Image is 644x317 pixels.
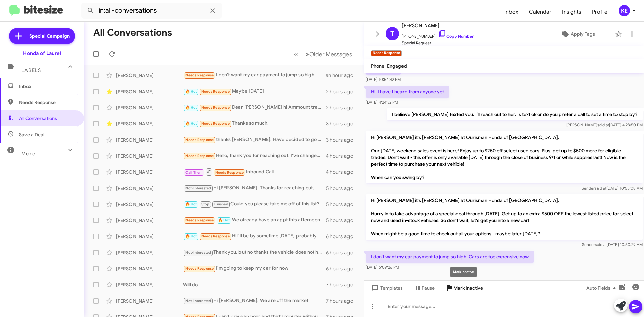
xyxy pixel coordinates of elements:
button: Next [302,47,356,61]
div: 6 hours ago [326,249,359,256]
span: Inbox [19,83,76,90]
span: « [294,50,298,58]
div: Hello, thank you for reaching out. I've changed my mind. Thank you. [183,152,326,160]
div: Thank you, but no thanks the vehicle does not have a sunroof so we are not interested at all. Tha... [183,249,326,256]
span: 🔥 Hot [185,202,197,206]
span: Call Them [185,170,203,175]
span: 🔥 Hot [185,234,197,239]
span: Apply Tags [571,28,595,40]
span: [DATE] 4:24:32 PM [366,100,398,105]
span: All Conversations [19,115,57,122]
span: said at [597,122,609,127]
div: Hi [PERSON_NAME]. We are off the market [183,297,326,305]
div: 5 hours ago [326,185,359,192]
span: Not-Interested [185,186,211,190]
div: an hour ago [326,72,359,79]
p: Hi [PERSON_NAME] it's [PERSON_NAME] at Ourisman Honda of [GEOGRAPHIC_DATA]. Hurry in to take adva... [366,194,643,240]
div: 5 hours ago [326,217,359,224]
button: Auto Fields [581,282,624,294]
div: [PERSON_NAME] [116,233,183,240]
a: Profile [587,2,613,22]
button: Mark Inactive [440,282,488,294]
div: Thanks so much! [183,120,326,127]
div: 4 hours ago [326,153,359,159]
div: [PERSON_NAME] [116,249,183,256]
div: [PERSON_NAME] [116,265,183,272]
div: [PERSON_NAME] [116,137,183,143]
span: Needs Response [185,218,214,222]
div: 5 hours ago [326,201,359,208]
span: More [21,151,35,157]
p: Hi [PERSON_NAME] it's [PERSON_NAME] at Ourisman Honda of [GEOGRAPHIC_DATA]. Our [DATE] weekend sa... [366,131,643,183]
div: 2 hours ago [326,88,359,95]
div: 3 hours ago [326,120,359,127]
button: KE [613,5,637,16]
span: [PERSON_NAME] [DATE] 4:28:50 PM [566,122,643,127]
span: Needs Response [201,105,230,110]
span: Phone [371,63,384,69]
a: Inbox [499,2,524,22]
span: [DATE] 6:09:26 PM [366,265,399,270]
span: [PERSON_NAME] [402,21,474,30]
p: I believe [PERSON_NAME] texted you. I’ll reach out to her. Is text ok or do you prefer a call to ... [387,108,643,120]
div: Inbound Call [183,168,326,176]
div: Honda of Laurel [23,50,61,57]
span: said at [595,242,607,247]
div: We already have an appt this afternoon. [183,216,326,224]
a: Special Campaign [9,28,75,44]
span: Templates [370,282,403,294]
div: [PERSON_NAME] [116,104,183,111]
div: [PERSON_NAME] [116,201,183,208]
span: [DATE] 10:54:42 PM [366,77,401,82]
span: said at [595,186,606,191]
span: Finished [214,202,228,206]
a: Insights [557,2,587,22]
div: I don't want my car payment to jump so high. Cars are too expensive now [183,71,326,79]
span: Stop [201,202,209,206]
span: » [306,50,309,58]
span: 🔥 Hot [218,218,230,222]
span: 🔥 Hot [185,89,197,94]
div: 7 hours ago [326,298,359,304]
a: Calendar [524,2,557,22]
span: Sender [DATE] 10:55:08 AM [582,186,643,191]
div: Hi [PERSON_NAME]! Thanks for reaching out, I already bought the car! Thank you [183,184,326,192]
span: Needs Response [201,121,230,126]
span: Mark Inactive [453,282,483,294]
div: [PERSON_NAME] [116,281,183,288]
div: [PERSON_NAME] [116,72,183,79]
button: Previous [290,47,302,61]
div: Hi i'll be by sometime [DATE] probably soon [183,232,326,240]
div: KE [619,5,630,16]
div: Maybe [DATE] [183,88,326,95]
span: 🔥 Hot [185,105,197,110]
div: [PERSON_NAME] [116,169,183,175]
span: [PHONE_NUMBER] [402,30,474,40]
div: [PERSON_NAME] [116,120,183,127]
input: Search [81,3,222,19]
span: Labels [21,67,41,73]
span: Engaged [387,63,407,69]
p: I don't want my car payment to jump so high. Cars are too expensive now [366,251,534,263]
nav: Page navigation example [290,47,356,61]
span: Needs Response [201,89,230,94]
div: I'm going to keep my car for now [183,265,326,272]
span: Older Messages [309,51,352,58]
div: 4 hours ago [326,169,359,175]
span: Sender [DATE] 10:50:29 AM [582,242,643,247]
div: Could you please take me off of this list? [183,200,326,208]
div: Dear [PERSON_NAME] hi Ammount trade on my car This is problem if my car is can trade by 38000 the... [183,104,326,111]
span: Not-Interested [185,299,211,303]
h1: All Conversations [93,27,172,38]
button: Apply Tags [543,28,612,40]
div: [PERSON_NAME] [116,185,183,192]
div: 2 hours ago [326,104,359,111]
span: Needs Response [201,234,230,239]
span: Special Request [402,40,474,46]
div: [PERSON_NAME] [116,217,183,224]
span: 🔥 Hot [185,121,197,126]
